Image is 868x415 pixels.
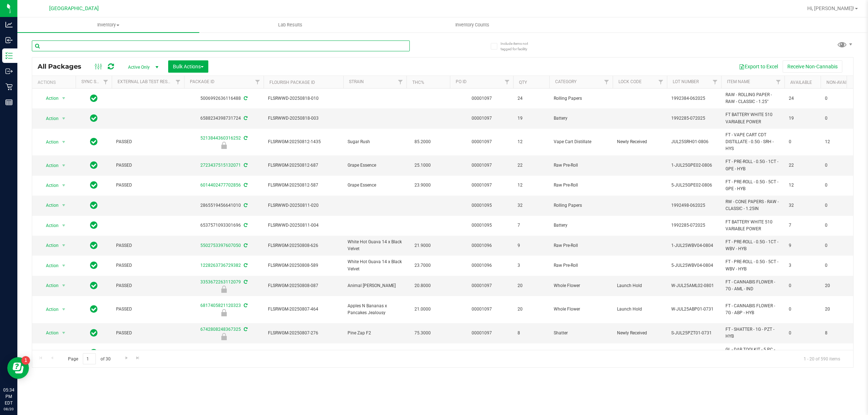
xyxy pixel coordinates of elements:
[83,353,96,364] input: 1
[726,346,780,360] span: GL - DAB TOOLKIT - 5 PC - BLACK
[243,263,247,268] span: Sync from Compliance System
[601,76,613,88] a: Filter
[243,136,247,141] span: Sync from Compliance System
[554,306,608,313] span: Whole Flower
[456,79,467,84] a: PO ID
[200,183,241,188] a: 6014402477702856
[90,180,98,190] span: In Sync
[3,406,14,412] p: 08/20
[518,222,545,229] span: 7
[116,182,180,189] span: PASSED
[617,306,663,313] span: Launch Hold
[671,95,717,102] span: 1992384-062025
[472,96,492,101] a: 00001097
[100,76,112,88] a: Filter
[59,240,68,251] span: select
[90,260,98,270] span: In Sync
[243,116,247,121] span: Sync from Compliance System
[790,80,812,85] a: Available
[554,95,608,102] span: Rolling Papers
[59,200,68,210] span: select
[5,52,13,59] inline-svg: Inventory
[59,281,68,291] span: select
[173,64,204,69] span: Bulk Actions
[268,306,339,313] span: FLSRWGM-20250807-464
[789,138,816,145] span: 0
[268,330,339,337] span: FLSRWGM-20250807-276
[348,138,402,145] span: Sugar Rush
[671,330,717,337] span: S-JUL25PZT01-0731
[243,96,247,101] span: Sync from Compliance System
[39,240,59,251] span: Action
[726,179,780,192] span: FT - PRE-ROLL - 0.5G - 5CT - GPE - HYB
[38,80,73,85] div: Actions
[268,262,339,269] span: FLSRWGM-20250808-589
[200,243,241,248] a: 5502753397607050
[825,330,852,337] span: 8
[412,80,424,85] a: THC%
[726,258,780,272] span: FT - PRE-ROLL - 0.5G - 5CT - WBV - HYB
[825,182,852,189] span: 0
[798,353,846,364] span: 1 - 20 of 590 items
[268,95,339,102] span: FLSRWWD-20250818-010
[655,76,667,88] a: Filter
[59,93,68,103] span: select
[825,162,852,169] span: 0
[554,262,608,269] span: Raw Pre-Roll
[411,328,434,338] span: 75.3000
[200,303,241,308] a: 6817405821120323
[183,115,265,122] div: 6588234398731724
[90,304,98,314] span: In Sync
[726,239,780,252] span: FT - PRE-ROLL - 0.5G - 1CT - WBV - HYB
[243,183,247,188] span: Sync from Compliance System
[183,202,265,209] div: 2865519456641010
[348,330,402,337] span: Pine Zap F2
[789,222,816,229] span: 7
[39,114,59,124] span: Action
[671,306,717,313] span: W-JUL25ABP01-0731
[825,282,852,289] span: 20
[5,37,13,44] inline-svg: Inbound
[472,307,492,312] a: 00001097
[789,182,816,189] span: 12
[59,161,68,171] span: select
[268,282,339,289] span: FLSRWGM-20250808-087
[617,282,663,289] span: Launch Hold
[90,93,98,103] span: In Sync
[411,240,434,251] span: 21.9000
[17,22,199,28] span: Inventory
[39,304,59,315] span: Action
[826,80,859,85] a: Non-Available
[446,22,499,28] span: Inventory Counts
[726,158,780,172] span: FT - PRE-ROLL - 0.5G - 1CT - GPE - HYB
[395,76,407,88] a: Filter
[726,111,780,125] span: FT BATTERY WHITE 510 VARIABLE POWER
[472,223,492,228] a: 00001095
[709,76,721,88] a: Filter
[190,79,214,84] a: Package ID
[90,160,98,170] span: In Sync
[348,162,402,169] span: Grape Essence
[268,202,339,209] span: FLSRWWD-20250811-020
[518,330,545,337] span: 8
[807,5,854,11] span: Hi, [PERSON_NAME]!
[81,79,109,84] a: Sync Status
[618,79,642,84] a: Lock Code
[554,138,608,145] span: Vape Cart Distillate
[789,306,816,313] span: 0
[116,330,180,337] span: PASSED
[673,79,699,84] a: Lot Number
[39,348,59,358] span: Action
[671,262,717,269] span: 5-JUL25WBV04-0804
[183,333,265,340] div: Newly Received
[90,137,98,147] span: In Sync
[183,286,265,293] div: Launch Hold
[118,79,174,84] a: External Lab Test Result
[200,136,241,141] a: 5213844360316252
[59,304,68,315] span: select
[554,162,608,169] span: Raw Pre-Roll
[825,262,852,269] span: 0
[789,162,816,169] span: 22
[726,132,780,153] span: FT - VAPE CART CDT DISTILLATE - 0.5G - SRH - HYS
